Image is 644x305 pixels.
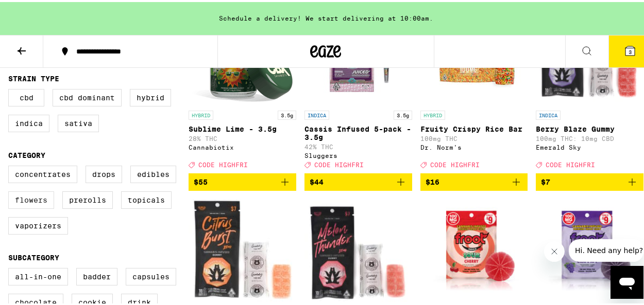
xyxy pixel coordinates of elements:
[189,133,296,140] p: 28% THC
[420,171,528,189] button: Add to bag
[8,164,77,181] label: Concentrates
[189,109,213,118] p: HYBRID
[304,123,412,139] p: Cassis Infused 5-pack - 3.5g
[304,171,412,189] button: Add to bag
[304,1,412,171] a: Open page for Cassis Infused 5-pack - 3.5g from Sluggers
[304,109,329,118] p: INDICA
[198,159,248,166] span: CODE HIGHFRI
[544,239,565,260] iframe: Close message
[420,1,528,171] a: Open page for Fruity Crispy Rice Bar from Dr. Norm's
[536,1,643,171] a: Open page for Berry Blaze Gummy from Emerald Sky
[8,73,59,81] legend: Strain Type
[314,159,364,166] span: CODE HIGHFRI
[130,164,176,181] label: Edibles
[189,123,296,131] p: Sublime Lime - 3.5g
[569,237,643,260] iframe: Message from company
[536,197,643,300] img: Froot - Sour Grape Gummy Single - 100mg
[420,197,528,300] img: Froot - Sour Cherry Gummy Single - 100mg
[189,197,296,300] img: Emerald Sky - Citrus Burst Gummy
[420,123,528,131] p: Fruity Crispy Rice Bar
[611,264,643,297] iframe: Button to launch messaging window
[629,47,632,53] span: 3
[546,159,595,166] span: CODE HIGHFRI
[536,123,643,131] p: Berry Blaze Gummy
[8,189,54,207] label: Flowers
[8,113,49,130] label: Indica
[130,87,171,104] label: Hybrid
[304,150,412,157] div: Sluggers
[278,109,296,118] p: 3.5g
[189,142,296,149] div: Cannabiotix
[126,266,176,283] label: Capsules
[8,87,44,104] label: CBD
[8,149,45,157] legend: Category
[420,109,445,118] p: HYBRID
[62,189,113,207] label: Prerolls
[430,159,480,166] span: CODE HIGHFRI
[536,133,643,140] p: 100mg THC: 10mg CBD
[536,142,643,149] div: Emerald Sky
[536,109,561,118] p: INDICA
[304,141,412,148] p: 42% THC
[8,252,59,260] legend: Subcategory
[58,113,99,130] label: Sativa
[86,164,122,181] label: Drops
[420,142,528,149] div: Dr. Norm's
[8,266,68,283] label: All-In-One
[310,176,324,184] span: $44
[76,266,117,283] label: Badder
[394,109,412,118] p: 3.5g
[8,215,68,232] label: Vaporizers
[53,87,122,104] label: CBD Dominant
[420,133,528,140] p: 100mg THC
[541,176,550,184] span: $7
[189,1,296,171] a: Open page for Sublime Lime - 3.5g from Cannabiotix
[536,171,643,189] button: Add to bag
[304,197,412,300] img: Emerald Sky - Melon Thunder Gummy
[121,189,172,207] label: Topicals
[426,176,439,184] span: $16
[194,176,208,184] span: $55
[189,171,296,189] button: Add to bag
